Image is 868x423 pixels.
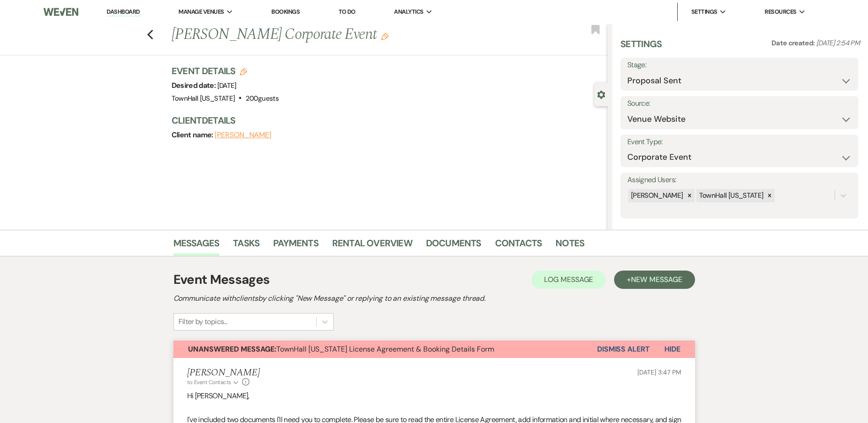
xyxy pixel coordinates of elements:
img: Weven Logo [43,2,78,22]
span: Hide [664,344,680,354]
span: Settings [691,7,717,16]
a: Rental Overview [332,236,412,256]
a: Payments [273,236,318,256]
span: [DATE] 2:54 PM [816,38,860,48]
div: TownHall [US_STATE] [696,189,765,202]
h5: [PERSON_NAME] [187,367,260,379]
label: Event Type: [627,136,852,149]
span: Analytics [394,7,423,16]
a: Notes [555,236,584,256]
a: Contacts [495,236,542,256]
label: Source: [627,97,852,110]
button: Edit [381,32,388,40]
a: Bookings [271,8,300,16]
span: New Message [631,275,682,284]
button: Unanswered Message:TownHall [US_STATE] License Agreement & Booking Details Form [173,341,597,358]
button: Log Message [531,271,606,289]
button: Close lead details [597,90,605,98]
span: to: Event Contacts [187,379,231,386]
h3: Settings [620,38,662,58]
h2: Communicate with clients by clicking "New Message" or replying to an existing message thread. [173,293,695,304]
p: Hi [PERSON_NAME], [187,390,681,402]
span: Client name: [172,130,215,140]
span: Manage Venues [178,7,224,16]
h3: Event Details [172,65,279,77]
span: Resources [765,7,796,16]
h1: Event Messages [173,270,270,289]
span: TownHall [US_STATE] License Agreement & Booking Details Form [188,344,494,354]
button: [PERSON_NAME] [215,131,271,139]
h1: [PERSON_NAME] Corporate Event [172,24,517,46]
h3: Client Details [172,114,598,127]
span: [DATE] 3:47 PM [637,368,681,376]
button: +New Message [614,271,695,289]
div: Filter by topics... [178,316,227,327]
a: To Do [339,8,356,16]
span: TownHall [US_STATE] [172,94,235,103]
label: Stage: [627,59,852,72]
span: Log Message [544,275,593,284]
label: Assigned Users: [627,174,852,187]
button: to: Event Contacts [187,378,240,386]
button: Hide [650,341,695,358]
strong: Unanswered Message: [188,344,276,354]
a: Documents [426,236,481,256]
span: [DATE] [217,81,237,90]
a: Dashboard [107,8,140,16]
span: Desired date: [172,81,217,90]
a: Tasks [233,236,259,256]
span: Date created: [771,38,816,48]
button: Dismiss Alert [597,341,650,358]
a: Messages [173,236,220,256]
span: 200 guests [246,94,279,103]
div: [PERSON_NAME] [628,189,685,202]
